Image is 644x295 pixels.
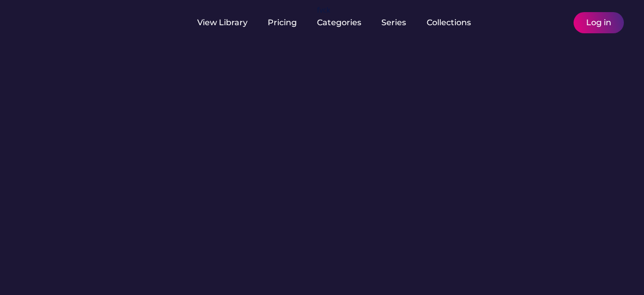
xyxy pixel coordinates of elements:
div: Collections [427,17,471,28]
div: View Library [197,17,248,28]
img: yH5BAEAAAAALAAAAAABAAEAAAIBRAA7 [116,17,128,29]
div: Pricing [268,17,297,28]
div: Categories [317,17,361,28]
div: Log in [586,17,611,28]
div: fvck [317,5,330,15]
img: yH5BAEAAAAALAAAAAABAAEAAAIBRAA7 [20,11,100,32]
img: yH5BAEAAAAALAAAAAABAAEAAAIBRAA7 [551,17,563,29]
div: Series [381,17,407,28]
img: yH5BAEAAAAALAAAAAABAAEAAAIBRAA7 [534,17,546,29]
